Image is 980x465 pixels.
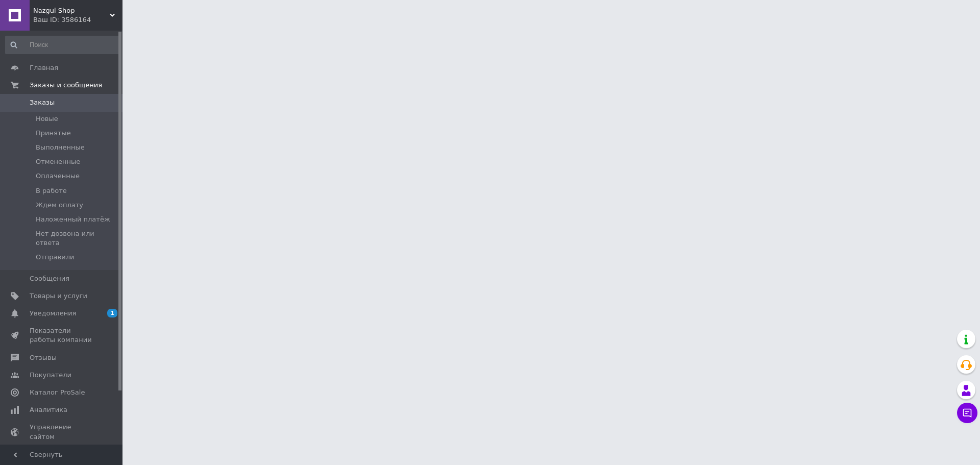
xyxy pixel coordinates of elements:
[36,229,119,248] span: Нет дозвона или ответа
[30,388,85,397] span: Каталог ProSale
[30,353,57,362] span: Отзывы
[30,423,94,441] span: Управление сайтом
[30,274,69,283] span: Сообщения
[36,157,80,166] span: Отмененные
[36,129,71,138] span: Принятые
[30,326,94,345] span: Показатели работы компании
[33,6,110,15] span: Nazgul Shop
[36,114,58,124] span: Новые
[30,81,102,90] span: Заказы и сообщения
[36,143,85,152] span: Выполненные
[30,371,71,380] span: Покупатели
[36,201,83,210] span: Ждем оплату
[30,291,87,301] span: Товары и услуги
[30,405,67,414] span: Аналитика
[5,36,120,54] input: Поиск
[36,172,80,181] span: Оплаченные
[33,15,122,25] div: Ваш ID: 3586164
[36,215,110,224] span: Наложенный платёж
[30,63,58,72] span: Главная
[30,98,55,107] span: Заказы
[36,253,74,262] span: Отправили
[957,403,977,423] button: Чат с покупателем
[36,186,67,195] span: В работе
[107,309,117,317] span: 1
[30,309,76,318] span: Уведомления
